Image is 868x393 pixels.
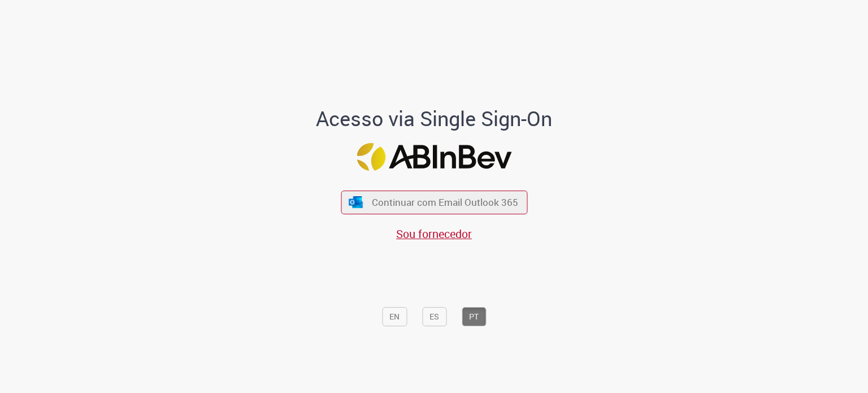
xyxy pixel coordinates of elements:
button: ES [422,307,446,326]
h1: Acesso via Single Sign-On [277,107,591,130]
span: Continuar com Email Outlook 365 [372,196,518,209]
a: Sou fornecedor [396,226,472,241]
button: EN [382,307,407,326]
img: Logo ABInBev [357,143,511,171]
button: PT [462,307,486,326]
img: ícone Azure/Microsoft 360 [348,196,364,208]
button: ícone Azure/Microsoft 360 Continuar com Email Outlook 365 [341,191,527,214]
